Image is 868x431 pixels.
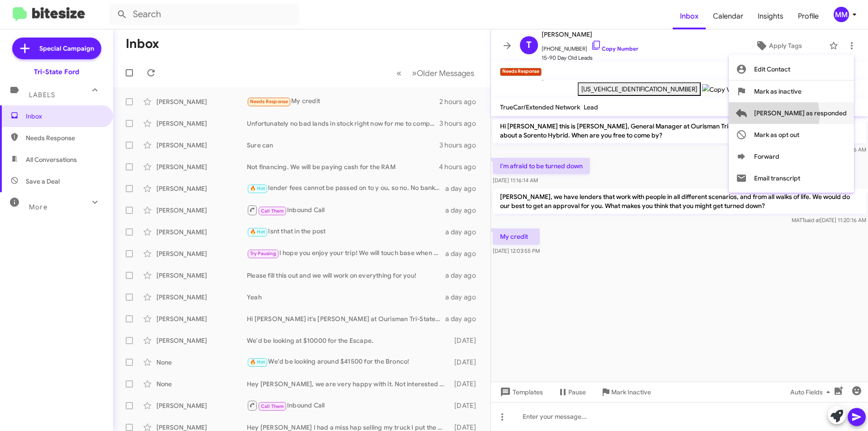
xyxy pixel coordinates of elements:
[729,167,854,189] button: Email transcript
[754,102,847,124] span: [PERSON_NAME] as responded
[729,146,854,167] button: Forward
[754,81,802,102] span: Mark as inactive
[754,124,799,146] span: Mark as opt out
[754,58,790,80] span: Edit Contact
